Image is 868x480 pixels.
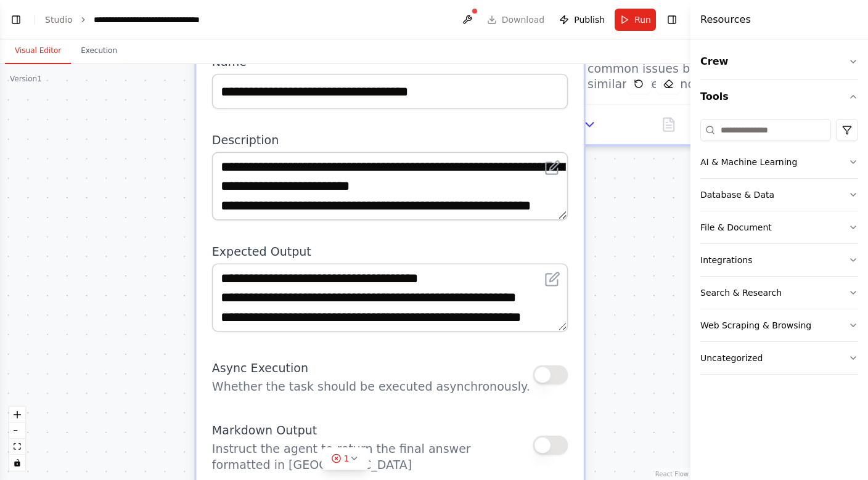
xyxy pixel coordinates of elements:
button: Crew [700,44,858,79]
div: File & Document [700,221,772,234]
button: Open in editor [541,267,564,291]
button: No output available [628,113,710,136]
p: Instruct the agent to return the final answer formatted in [GEOGRAPHIC_DATA] [212,441,533,473]
button: File & Document [700,211,858,243]
button: Execution [71,38,127,64]
button: Show left sidebar [7,11,25,28]
label: Expected Output [212,244,568,259]
button: Database & Data [700,179,858,211]
div: Version 1 [10,74,42,84]
button: zoom in [9,407,25,423]
button: Run [615,9,656,31]
p: Whether the task should be executed asynchronously. [212,379,530,394]
span: Run [634,14,651,26]
span: Async Execution [212,361,308,375]
button: toggle interactivity [9,455,25,471]
span: 1 [344,452,350,465]
div: Tools [700,114,858,384]
div: Uncategorized [700,352,763,364]
a: React Flow attribution [655,471,689,478]
span: Publish [574,14,605,26]
button: Web Scraping & Browsing [700,309,858,341]
button: Publish [554,9,610,31]
nav: breadcrumb [45,14,232,26]
span: Markdown Output [212,424,317,437]
a: Studio [45,15,73,25]
button: 1 [322,447,369,470]
button: Hide right sidebar [663,11,681,28]
div: AI & Machine Learning [700,156,797,168]
label: Name [212,54,568,70]
div: Web Scraping & Browsing [700,319,811,332]
h4: Resources [700,12,751,27]
button: Tools [700,79,858,114]
div: Search & Research [700,287,782,299]
button: AI & Machine Learning [700,146,858,178]
button: Search & Research [700,277,858,309]
div: React Flow controls [9,407,25,471]
div: Integrations [700,254,752,266]
div: Database & Data [700,189,774,201]
button: Open in editor [541,156,564,179]
button: Uncategorized [700,342,858,374]
div: Analyze the categorized tickets to identify patterns, trends, and common issues by: 1. Grouping s... [588,30,777,92]
button: Visual Editor [5,38,71,64]
button: zoom out [9,423,25,439]
button: Integrations [700,244,858,276]
button: fit view [9,439,25,455]
label: Description [212,132,568,148]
